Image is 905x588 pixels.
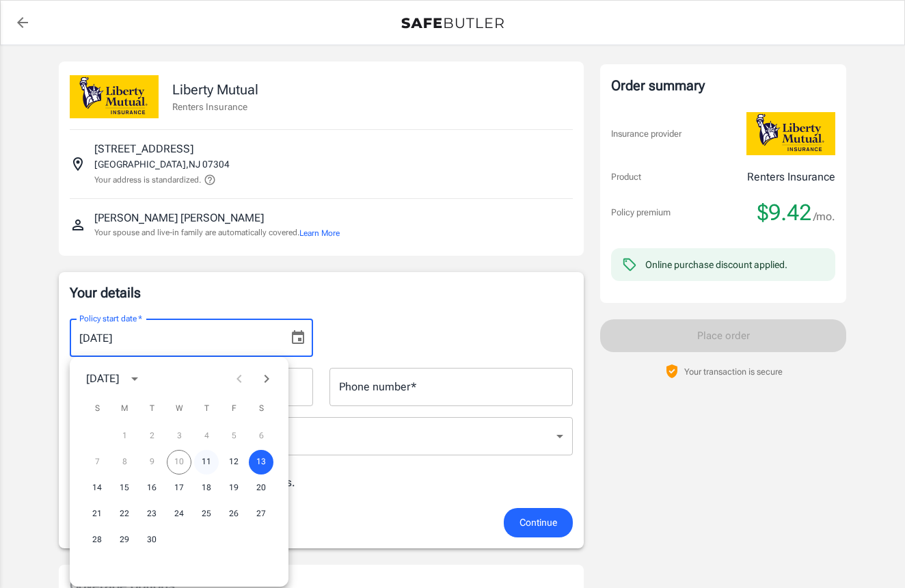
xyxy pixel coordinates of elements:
p: Renters Insurance [172,100,258,113]
p: Renters Insurance [747,169,835,185]
button: 25 [194,502,219,526]
span: Continue [519,514,557,531]
p: [GEOGRAPHIC_DATA] , NJ 07304 [94,157,230,171]
p: Liberty Mutual [172,79,258,100]
span: Monday [112,395,137,423]
button: 27 [249,502,273,526]
button: 24 [167,502,191,526]
span: /mo. [813,207,835,226]
button: 29 [112,528,137,552]
span: Wednesday [167,395,191,423]
button: 16 [139,476,164,500]
button: Next month [253,365,280,392]
p: [PERSON_NAME] [PERSON_NAME] [94,210,264,226]
button: 23 [139,502,164,526]
button: 20 [249,476,273,500]
p: Your transaction is secure [684,365,783,378]
p: Your details [70,283,573,302]
div: Order summary [611,75,835,96]
input: MM/DD/YYYY [70,319,279,357]
button: 11 [194,450,219,475]
button: 17 [167,476,191,500]
p: [STREET_ADDRESS] [94,141,193,157]
img: Liberty Mutual [746,112,835,155]
button: calendar view is open, switch to year view [123,367,146,390]
a: back to quotes [9,9,36,36]
button: Learn More [299,227,340,239]
label: Policy start date [79,312,142,324]
button: 28 [85,528,109,552]
button: 18 [194,476,219,500]
img: Liberty Mutual [70,75,159,118]
span: Friday [221,395,246,423]
p: Your spouse and live-in family are automatically covered. [94,226,340,239]
span: $9.42 [757,199,811,226]
p: Product [611,170,641,184]
svg: Insured person [70,217,86,233]
span: Sunday [85,395,109,423]
div: Online purchase discount applied. [645,258,787,271]
p: Policy premium [611,206,671,219]
img: Back to quotes [401,18,504,29]
button: 13 [249,450,273,475]
span: Thursday [194,395,219,423]
button: Choose date, selected date is Sep 13, 2025 [284,324,312,351]
button: 19 [221,476,246,500]
span: Tuesday [139,395,164,423]
p: Insurance provider [611,127,681,141]
button: 30 [139,528,164,552]
svg: Insured address [70,156,86,172]
p: Your address is standardized. [94,174,201,186]
div: [DATE] [86,371,119,387]
button: 12 [221,450,246,475]
button: 21 [85,502,109,526]
button: Continue [504,508,573,537]
button: 14 [85,476,109,500]
button: 22 [112,502,137,526]
button: 15 [112,476,137,500]
button: 26 [221,502,246,526]
input: Enter number [329,368,573,406]
span: Saturday [249,395,273,423]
